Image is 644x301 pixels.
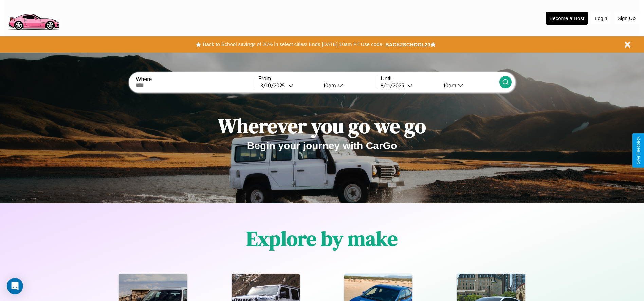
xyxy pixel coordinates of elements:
[136,76,254,82] label: Where
[320,82,338,89] div: 10am
[258,76,377,82] label: From
[318,82,377,89] button: 10am
[546,12,588,25] button: Become a Host
[438,82,499,89] button: 10am
[260,82,288,89] div: 8 / 10 / 2025
[5,3,62,32] img: logo
[381,76,499,82] label: Until
[636,137,641,164] div: Give Feedback
[385,42,430,48] b: BACK2SCHOOL20
[440,82,458,89] div: 10am
[7,278,23,294] div: Open Intercom Messenger
[246,225,398,252] h1: Explore by make
[614,12,639,24] button: Sign Up
[591,12,611,24] button: Login
[201,40,385,49] button: Back to School savings of 20% in select cities! Ends [DATE] 10am PT.Use code:
[381,82,407,89] div: 8 / 11 / 2025
[258,82,318,89] button: 8/10/2025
